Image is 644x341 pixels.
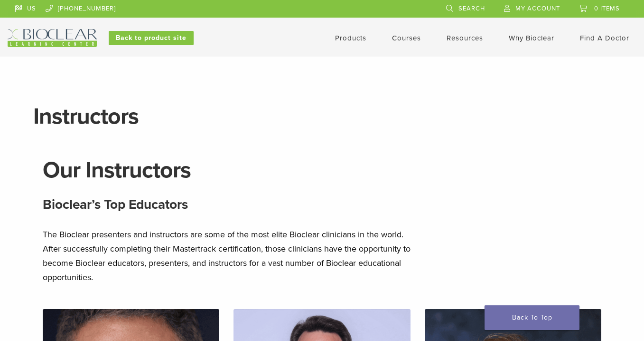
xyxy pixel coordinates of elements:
span: Search [458,5,485,12]
a: Products [335,34,366,42]
a: Back To Top [485,305,579,330]
a: Why Bioclear [509,34,554,42]
a: Courses [392,34,421,42]
span: 0 items [594,5,620,12]
img: Bioclear [8,29,97,47]
h1: Our Instructors [43,159,601,182]
a: Resources [447,34,483,42]
h3: Bioclear’s Top Educators [43,193,601,216]
a: Find A Doctor [580,34,629,42]
p: The Bioclear presenters and instructors are some of the most elite Bioclear clinicians in the wor... [43,227,422,284]
span: My Account [515,5,560,12]
h1: Instructors [33,105,610,128]
a: Back to product site [109,31,194,45]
